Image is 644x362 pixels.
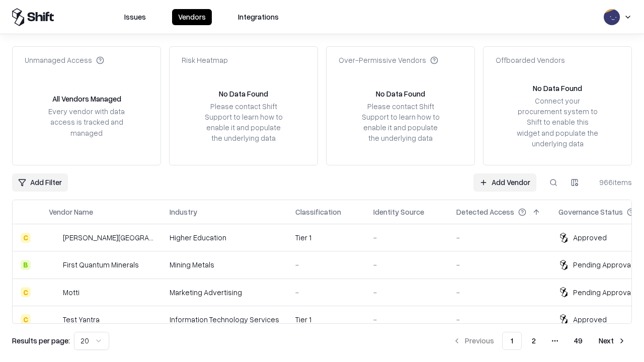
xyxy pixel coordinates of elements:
[49,207,93,217] div: Vendor Name
[573,314,607,325] div: Approved
[456,259,542,270] div: -
[447,332,632,350] nav: pagination
[170,207,197,217] div: Industry
[373,207,424,217] div: Identity Source
[295,232,357,243] div: Tier 1
[219,88,268,99] div: No Data Found
[516,96,599,149] div: Connect your procurement system to Shift to enable this widget and populate the underlying data
[593,332,632,350] button: Next
[49,287,59,297] img: Motti
[373,287,440,298] div: -
[558,207,623,217] div: Governance Status
[118,9,152,25] button: Issues
[456,207,514,217] div: Detected Access
[456,232,542,243] div: -
[21,233,31,243] div: C
[524,332,544,350] button: 2
[12,173,68,192] button: Add Filter
[295,314,357,325] div: Tier 1
[63,232,153,243] div: [PERSON_NAME][GEOGRAPHIC_DATA]
[533,83,582,94] div: No Data Found
[573,287,632,298] div: Pending Approval
[502,332,522,350] button: 1
[170,287,279,298] div: Marketing Advertising
[339,55,438,65] div: Over-Permissive Vendors
[63,314,100,325] div: Test Yantra
[295,207,341,217] div: Classification
[202,101,285,144] div: Please contact Shift Support to learn how to enable it and populate the underlying data
[52,94,121,104] div: All Vendors Managed
[295,259,357,270] div: -
[21,314,31,324] div: C
[49,233,59,243] img: Reichman University
[49,260,59,270] img: First Quantum Minerals
[172,9,212,25] button: Vendors
[573,259,632,270] div: Pending Approval
[63,259,139,270] div: First Quantum Minerals
[295,287,357,298] div: -
[456,314,542,325] div: -
[473,173,536,192] a: Add Vendor
[373,232,440,243] div: -
[373,259,440,270] div: -
[49,314,59,324] img: Test Yantra
[45,106,128,138] div: Every vendor with data access is tracked and managed
[592,177,632,188] div: 966 items
[21,260,31,270] div: B
[456,287,542,298] div: -
[170,314,279,325] div: Information Technology Services
[170,232,279,243] div: Higher Education
[566,332,591,350] button: 49
[373,314,440,325] div: -
[25,55,104,65] div: Unmanaged Access
[573,232,607,243] div: Approved
[496,55,565,65] div: Offboarded Vendors
[21,287,31,297] div: C
[182,55,228,65] div: Risk Heatmap
[359,101,442,144] div: Please contact Shift Support to learn how to enable it and populate the underlying data
[232,9,285,25] button: Integrations
[12,335,70,346] p: Results per page:
[376,88,425,99] div: No Data Found
[170,259,279,270] div: Mining Metals
[63,287,79,298] div: Motti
